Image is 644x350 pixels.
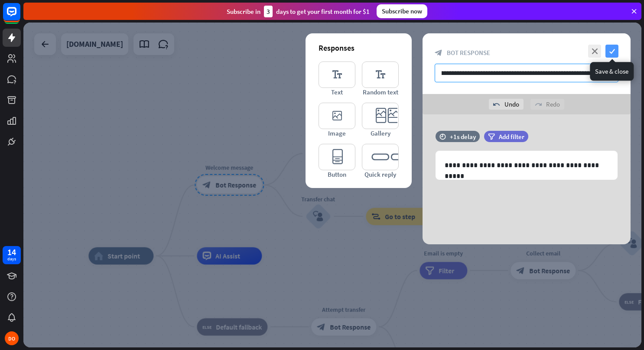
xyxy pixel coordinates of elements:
div: 3 [264,6,273,17]
div: days [7,256,16,262]
div: +1s delay [450,133,476,141]
div: Subscribe in days to get your first month for $1 [227,6,370,17]
span: Bot Response [447,49,490,57]
i: block_bot_response [435,49,442,57]
span: Add filter [499,133,524,141]
i: redo [535,101,542,108]
a: 14 days [3,246,21,264]
div: Undo [489,99,524,110]
div: Subscribe now [377,4,427,18]
i: filter [488,133,495,140]
div: Redo [530,99,564,110]
button: Open LiveChat chat widget [7,3,33,29]
i: close [588,45,601,58]
div: 14 [7,248,16,256]
i: check [605,45,618,58]
i: undo [493,101,500,108]
i: time [439,133,446,139]
div: DO [5,331,19,345]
